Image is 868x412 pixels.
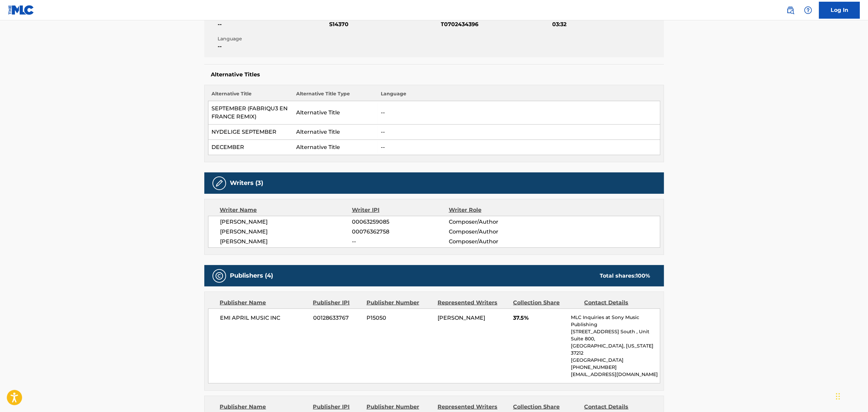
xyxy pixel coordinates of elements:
div: Collection Share [513,299,579,307]
span: [PERSON_NAME] [220,238,352,246]
td: SEPTEMBER (FABRIQU3 EN FRANCE REMIX) [208,101,293,125]
td: -- [377,101,660,125]
div: Publisher Number [367,299,432,307]
td: Alternative Title [293,101,377,125]
span: 00076362758 [352,228,448,236]
span: S14370 [329,20,439,29]
p: [EMAIL_ADDRESS][DOMAIN_NAME] [571,371,660,378]
div: Represented Writers [438,299,508,307]
div: Drag [836,386,840,407]
img: Writers [215,179,223,187]
div: Publisher IPI [313,403,361,411]
td: -- [377,140,660,155]
td: Alternative Title [293,140,377,155]
span: [PERSON_NAME] [438,315,485,321]
th: Alternative Title Type [293,90,377,101]
div: Publisher Name [220,403,308,411]
div: Collection Share [513,403,579,411]
h5: Alternative Titles [211,71,657,78]
p: [PHONE_NUMBER] [571,364,660,371]
p: [GEOGRAPHIC_DATA] [571,357,660,364]
span: Language [218,35,328,42]
span: [PERSON_NAME] [220,218,352,226]
a: Public Search [784,3,797,17]
img: MLC Logo [8,5,34,15]
img: help [804,6,812,14]
div: Writer Role [449,206,537,214]
p: [STREET_ADDRESS] South , Unit Suite 800, [571,328,660,342]
td: NYDELIGE SEPTEMBER [208,125,293,140]
div: Help [801,3,815,17]
th: Language [377,90,660,101]
span: 00063259085 [352,218,448,226]
span: 03:32 [552,20,662,29]
div: Writer IPI [352,206,449,214]
span: Composer/Author [449,238,537,246]
div: Publisher IPI [313,299,361,307]
a: Log In [819,2,860,19]
span: P15050 [367,314,432,322]
span: [PERSON_NAME] [220,228,352,236]
span: Composer/Author [449,218,537,226]
span: 100 % [636,273,650,279]
span: -- [352,238,448,246]
div: Publisher Number [367,403,432,411]
img: search [786,6,795,14]
span: Composer/Author [449,228,537,236]
td: Alternative Title [293,125,377,140]
div: Contact Details [584,403,650,411]
div: Represented Writers [438,403,508,411]
div: Contact Details [584,299,650,307]
td: -- [377,125,660,140]
span: -- [218,42,328,51]
div: Writer Name [220,206,352,214]
h5: Writers (3) [230,179,263,187]
span: T0702434396 [441,20,551,29]
iframe: Chat Widget [834,379,868,412]
div: Publisher Name [220,299,308,307]
span: -- [218,20,328,29]
th: Alternative Title [208,90,293,101]
img: Publishers [215,272,223,280]
p: [GEOGRAPHIC_DATA], [US_STATE] 37212 [571,342,660,357]
td: DECEMBER [208,140,293,155]
h5: Publishers (4) [230,272,273,280]
p: MLC Inquiries at Sony Music Publishing [571,314,660,328]
div: Total shares: [600,272,650,280]
span: 37.5% [513,314,566,322]
span: EMI APRIL MUSIC INC [220,314,308,322]
span: 00128633767 [313,314,361,322]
